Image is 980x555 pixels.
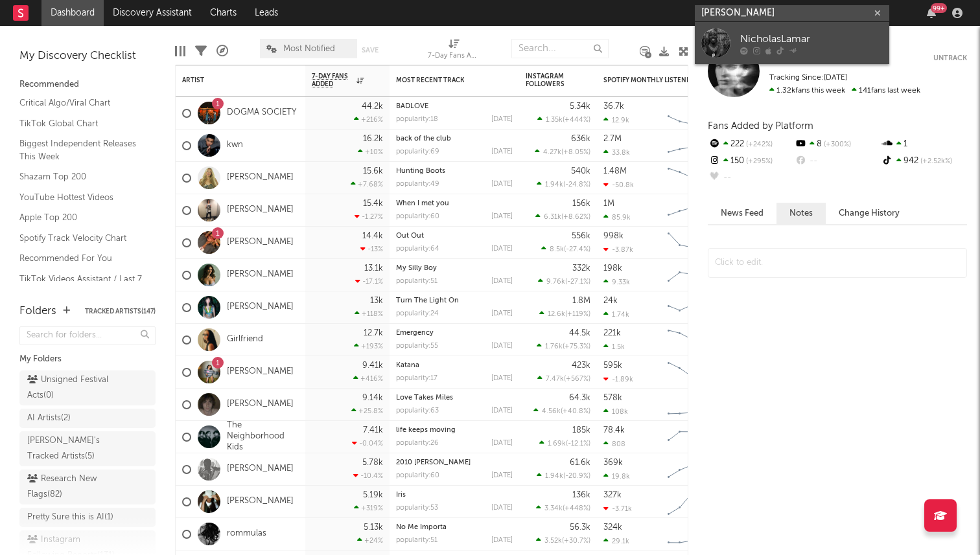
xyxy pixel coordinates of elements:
[881,136,967,153] div: 1
[568,440,589,447] span: -12.1 %
[396,200,449,207] a: When I met you
[491,472,513,479] div: [DATE]
[572,297,590,305] div: 1.8M
[548,440,566,447] span: 1.69k
[27,433,119,464] div: [PERSON_NAME]'s Tracked Artists ( 5 )
[543,149,561,156] span: 4.27k
[182,76,279,84] div: Artist
[19,352,156,367] div: My Folders
[662,97,720,130] svg: Chart title
[396,524,513,531] div: No Me Importa
[364,264,383,273] div: 13.1k
[351,180,383,188] div: +7.68 %
[19,431,156,466] a: [PERSON_NAME]'s Tracked Artists(5)
[539,310,590,318] div: ( )
[352,439,383,447] div: -0.04 %
[396,362,513,369] div: Katana
[396,76,493,84] div: Most Recent Track
[662,227,720,259] svg: Chart title
[538,277,590,286] div: ( )
[491,375,513,382] div: [DATE]
[227,496,294,507] a: [PERSON_NAME]
[569,329,590,337] div: 44.5k
[491,116,513,123] div: [DATE]
[563,408,589,415] span: +40.8 %
[19,470,156,504] a: Research New Flags(82)
[603,394,622,402] div: 578k
[603,264,622,273] div: 198k
[603,440,625,448] div: 808
[396,297,459,304] a: Turn The Light On
[355,277,383,286] div: -17.1 %
[227,420,299,453] a: The Neighborhood Kids
[227,302,294,313] a: [PERSON_NAME]
[362,459,383,467] div: 5.78k
[565,343,589,350] span: +75.3 %
[776,203,826,224] button: Notes
[396,427,513,434] div: life keeps moving
[571,135,590,143] div: 636k
[227,269,294,280] a: [PERSON_NAME]
[572,491,590,499] div: 136k
[563,149,589,156] span: +8.05 %
[396,440,439,447] div: popularity: 26
[572,232,590,240] div: 556k
[357,536,383,545] div: +24 %
[545,181,563,188] span: 1.94k
[662,194,720,227] svg: Chart title
[603,407,628,416] div: 108k
[708,121,813,131] span: Fans Added by Platform
[537,342,590,350] div: ( )
[396,135,513,142] div: back of the club
[396,310,439,317] div: popularity: 24
[744,158,773,165] span: +295 %
[603,135,622,143] div: 2.7M
[881,153,967,170] div: 942
[27,471,119,503] div: Research New Flags ( 82 )
[396,459,513,466] div: 2010 Justin Bieber
[428,49,480,64] div: 7-Day Fans Added (7-Day Fans Added)
[227,172,294,183] a: [PERSON_NAME]
[826,203,913,224] button: Change History
[396,181,439,188] div: popularity: 49
[545,343,563,350] span: 1.76k
[572,426,590,435] div: 185k
[565,473,589,480] span: -20.9 %
[227,464,294,475] a: [PERSON_NAME]
[603,102,624,111] div: 36.7k
[362,361,383,370] div: 9.41k
[19,304,56,319] div: Folders
[603,297,618,305] div: 24k
[396,524,447,531] a: No Me Importa
[662,259,720,291] svg: Chart title
[662,130,720,162] svg: Chart title
[363,167,383,176] div: 15.6k
[603,245,633,254] div: -3.87k
[708,170,794,187] div: --
[537,471,590,480] div: ( )
[537,374,590,383] div: ( )
[535,212,590,221] div: ( )
[396,232,424,240] a: Out Out
[546,117,563,124] span: 1.35k
[544,505,563,512] span: 3.34k
[603,537,629,545] div: 29.1k
[396,168,513,175] div: Hunting Boots
[396,537,437,544] div: popularity: 51
[362,394,383,402] div: 9.14k
[695,22,889,64] a: NicholasLamar
[511,39,609,58] input: Search...
[567,311,589,318] span: +119 %
[769,87,920,95] span: 141 fans last week
[353,374,383,383] div: +416 %
[526,73,571,88] div: Instagram Followers
[27,372,119,403] div: Unsigned Festival Acts ( 0 )
[535,148,590,156] div: ( )
[566,246,589,253] span: -27.4 %
[563,214,589,221] span: +8.62 %
[566,376,589,383] span: +567 %
[662,291,720,324] svg: Chart title
[396,459,471,466] a: 2010 [PERSON_NAME]
[396,103,513,110] div: BADLOVE
[603,310,629,319] div: 1.74k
